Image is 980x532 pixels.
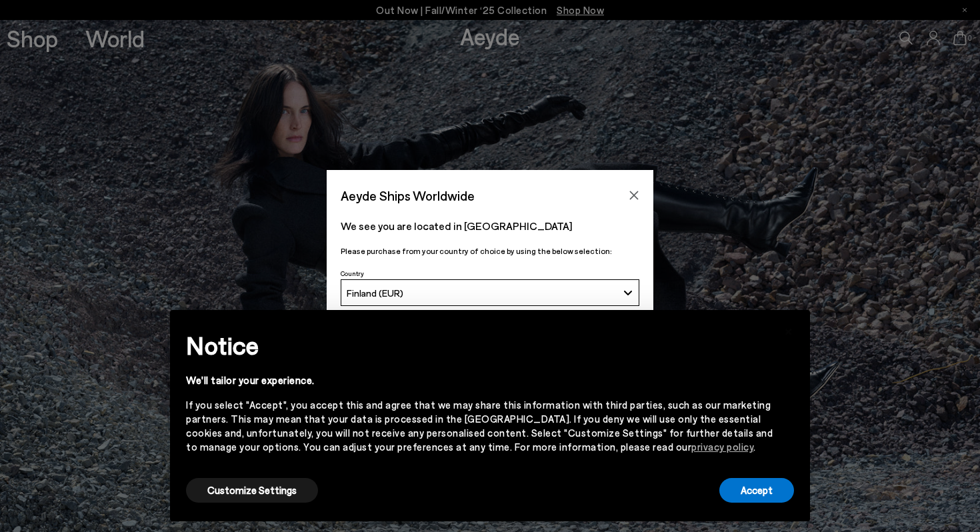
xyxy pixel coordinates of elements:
span: Country [341,269,364,277]
button: Customize Settings [186,478,318,503]
p: Please purchase from your country of choice by using the below selection: [341,245,639,257]
h2: Notice [186,328,773,363]
button: Close this notice [773,314,805,346]
button: Close [624,185,644,205]
button: Accept [719,478,794,503]
span: × [784,320,793,339]
span: Aeyde Ships Worldwide [341,184,475,207]
div: If you select "Accept", you accept this and agree that we may share this information with third p... [186,398,773,454]
a: privacy policy [691,441,753,453]
p: We see you are located in [GEOGRAPHIC_DATA] [341,218,639,234]
div: We'll tailor your experience. [186,373,773,387]
span: Finland (EUR) [347,287,403,299]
